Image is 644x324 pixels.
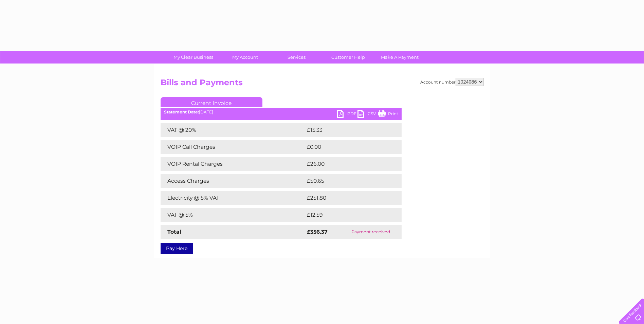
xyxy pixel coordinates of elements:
b: Statement Date: [164,109,199,114]
a: Pay Here [161,243,193,254]
td: £15.33 [305,123,387,137]
a: My Account [217,51,273,64]
h2: Bills and Payments [161,78,484,91]
td: £0.00 [305,140,386,154]
a: Make A Payment [372,51,428,64]
a: Services [269,51,325,64]
td: £50.65 [305,174,388,188]
td: VAT @ 20% [161,123,305,137]
a: Current Invoice [161,97,262,107]
strong: £356.37 [307,229,328,235]
a: Print [378,110,398,120]
td: VOIP Rental Charges [161,157,305,171]
td: £12.59 [305,208,387,222]
td: Access Charges [161,174,305,188]
div: [DATE] [161,110,402,114]
strong: Total [167,229,181,235]
a: Customer Help [320,51,376,64]
a: My Clear Business [165,51,221,64]
td: £251.80 [305,191,389,205]
div: Account number [420,78,484,86]
td: VAT @ 5% [161,208,305,222]
a: CSV [357,110,378,120]
td: Electricity @ 5% VAT [161,191,305,205]
a: PDF [337,110,357,120]
td: VOIP Call Charges [161,140,305,154]
td: Payment received [340,225,402,239]
td: £26.00 [305,157,388,171]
